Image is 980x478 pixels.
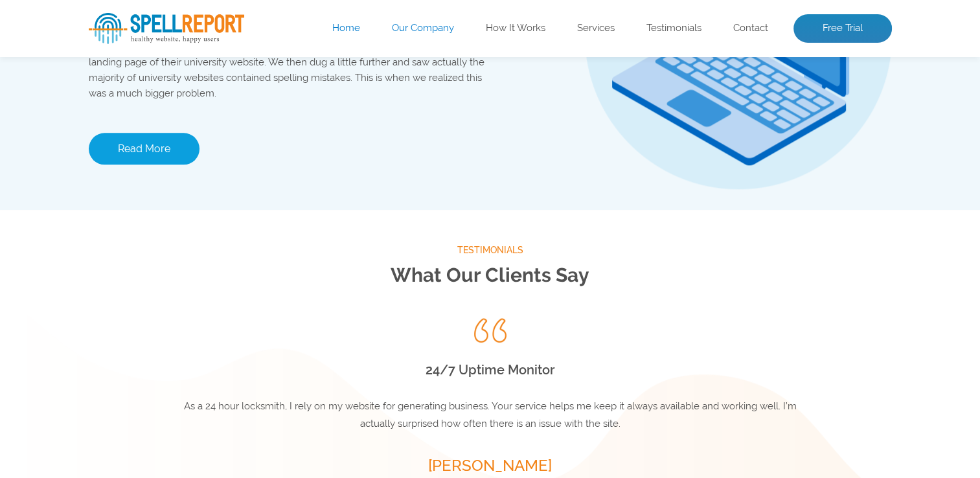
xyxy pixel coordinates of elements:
a: Home [332,22,360,35]
a: Read More [89,133,199,165]
a: Our Company [392,22,454,35]
a: How It Works [486,22,545,35]
a: Free Trial [793,14,892,43]
input: Enter Your URL [89,162,445,197]
img: SpellReport [89,13,244,44]
span: Free [89,52,170,98]
img: Free Webiste Analysis [574,74,833,86]
img: Free Webiste Analysis [571,42,892,262]
button: Scan Website [89,210,204,242]
a: Contact [733,22,768,35]
h1: Website Analysis [89,52,551,98]
p: Enter your website’s URL to see spelling mistakes, broken links and more [89,111,551,152]
a: Services [577,22,615,35]
p: This project started after one of our tribe discovered a spelling mistake on the main landing pag... [89,39,490,101]
a: Testimonials [646,22,701,35]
